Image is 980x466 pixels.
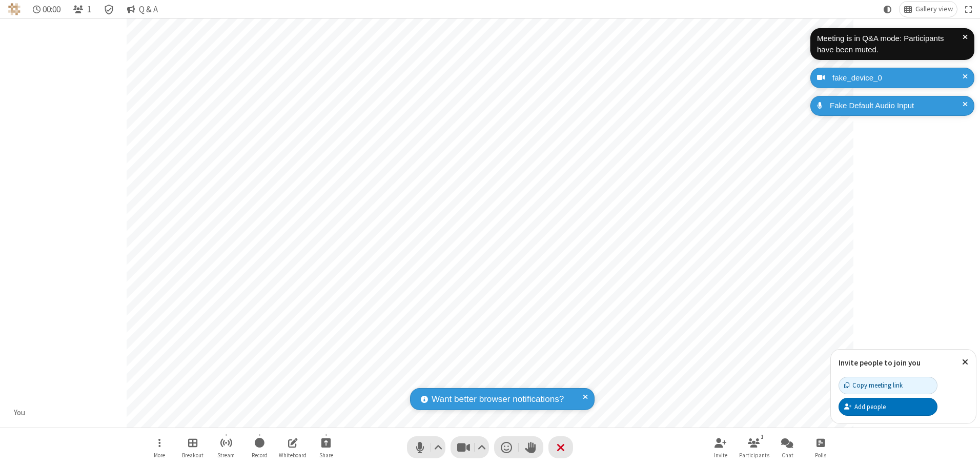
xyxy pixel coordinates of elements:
span: Chat [782,452,793,458]
button: Q & A [122,2,162,17]
button: Invite participants (Alt+I) [705,433,736,462]
button: Fullscreen [961,2,976,17]
span: 1 [87,5,91,14]
div: fake_device_0 [829,72,967,84]
span: Participants [739,452,769,458]
button: Start streaming [211,433,241,462]
button: Open shared whiteboard [277,433,308,462]
div: Copy meeting link [844,380,903,390]
span: Stream [217,452,235,458]
button: Audio settings [432,436,445,458]
button: Send a reaction [494,436,519,458]
div: Fake Default Audio Input [826,100,967,112]
button: Add people [839,398,937,415]
span: Want better browser notifications? [432,393,564,406]
span: Record [252,452,268,458]
span: Breakout [182,452,203,458]
div: Meeting details Encryption enabled [99,2,119,17]
label: Invite people to join you [839,358,921,368]
button: Manage Breakout Rooms [177,433,208,462]
button: Mute (Alt+A) [407,436,445,458]
span: Gallery view [915,5,953,13]
div: Timer [29,2,65,17]
button: Close popover [954,350,976,375]
button: Open poll [805,433,836,462]
span: Share [319,452,333,458]
span: Whiteboard [279,452,307,458]
button: Open participant list [69,2,95,17]
button: Raise hand [519,436,543,458]
button: Video setting [475,436,489,458]
button: Open menu [144,433,175,462]
span: Invite [714,452,727,458]
button: End or leave meeting [548,436,573,458]
button: Open chat [772,433,803,462]
button: Start sharing [311,433,341,462]
div: 1 [758,432,767,441]
span: Polls [815,452,826,458]
button: Change layout [900,2,957,17]
img: QA Selenium DO NOT DELETE OR CHANGE [8,3,21,15]
button: Copy meeting link [839,377,937,394]
span: More [154,452,165,458]
span: Q & A [139,5,158,14]
button: Open participant list [739,433,769,462]
button: Stop video (Alt+V) [451,436,489,458]
div: Meeting is in Q&A mode: Participants have been muted. [817,33,963,56]
button: Start recording [244,433,275,462]
span: 00:00 [43,5,60,14]
div: You [10,407,29,419]
button: Using system theme [880,2,896,17]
